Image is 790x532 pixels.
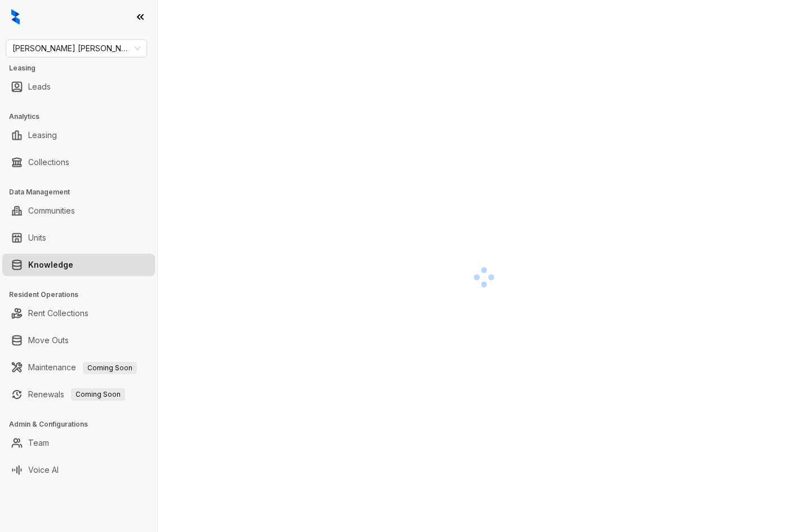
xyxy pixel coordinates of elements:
li: Renewals [2,383,155,406]
li: Collections [2,151,155,174]
a: Leads [28,76,51,98]
li: Units [2,227,155,249]
img: logo [11,9,20,25]
h3: Leasing [9,63,157,73]
a: RenewalsComing Soon [28,383,125,406]
a: Units [28,227,46,249]
li: Team [2,432,155,454]
h3: Analytics [9,112,157,122]
li: Leasing [2,124,155,147]
li: Voice AI [2,459,155,481]
a: Rent Collections [28,302,88,325]
a: Voice AI [28,459,59,481]
a: Leasing [28,124,57,147]
a: Team [28,432,49,454]
li: Communities [2,200,155,222]
span: Gates Hudson [12,40,140,57]
a: Knowledge [28,254,73,276]
h3: Admin & Configurations [9,419,157,429]
li: Rent Collections [2,302,155,325]
li: Maintenance [2,356,155,379]
li: Leads [2,76,155,98]
li: Move Outs [2,329,155,352]
a: Move Outs [28,329,69,352]
h3: Data Management [9,187,157,197]
span: Coming Soon [83,362,137,374]
li: Knowledge [2,254,155,276]
a: Collections [28,151,69,174]
a: Communities [28,200,75,222]
span: Coming Soon [71,388,125,401]
h3: Resident Operations [9,290,157,300]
